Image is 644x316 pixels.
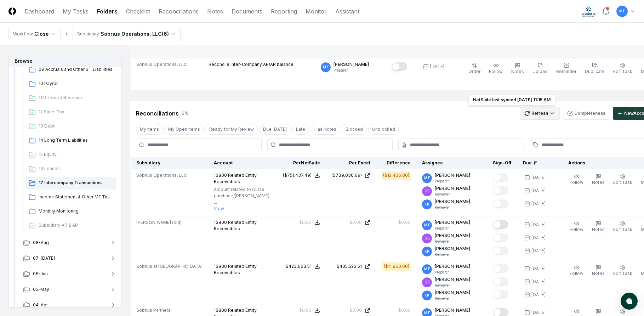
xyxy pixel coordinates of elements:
[26,120,116,133] a: 13 Debt
[487,157,517,169] th: Sign-Off
[24,7,54,16] a: Dashboard
[283,172,312,179] div: ($751,437.49)
[33,255,55,261] span: 07-[DATE]
[26,163,116,175] a: 16 Leases
[398,219,411,226] div: $0.00
[299,307,320,314] button: $0.00
[39,208,114,214] span: Monthly Monitoring
[33,271,48,277] span: 06-Jun
[337,263,362,270] div: $435,523.51
[331,219,370,226] a: $0.00
[531,265,546,272] div: [DATE]
[331,263,370,270] a: $435,523.51
[39,123,114,129] span: 13 Debt
[612,219,634,234] button: Edit Task
[259,124,291,135] button: Due Today
[489,69,503,74] span: Follow
[271,7,297,16] a: Reporting
[335,7,359,16] a: Assistant
[392,62,407,71] button: Mark complete
[26,205,116,218] a: Monthly Monitoring
[286,263,320,270] button: $423,663.51
[326,157,376,169] th: Per Excel
[612,263,634,278] button: Edit Task
[182,110,189,117] div: 6 / 6
[214,186,269,205] p: Amount related to Curae purchase/[PERSON_NAME] ...
[331,172,362,179] div: ($739,030.69)
[26,148,116,161] a: 15 Equity
[26,177,116,190] a: 17 Intercompany Transactions
[136,61,187,68] span: Sobrius Operations, LLC
[39,151,114,158] span: 15 Equity
[384,263,409,270] div: ($11,860.00)
[39,165,114,172] span: 16 Leases
[424,293,429,298] span: KK
[376,157,416,169] th: Difference
[531,309,546,316] div: [DATE]
[591,263,606,278] button: Notes
[17,297,122,313] button: 04-Apr
[592,180,605,185] span: Notes
[39,222,114,228] span: Subsidiary AR & AP
[435,179,470,184] p: Preparer
[430,63,444,70] div: [DATE]
[214,307,227,313] span: 13800
[39,109,114,115] span: 12 Sales Tax
[306,7,327,16] a: Monitor
[424,236,429,241] span: GS
[435,307,470,314] p: [PERSON_NAME]
[591,219,606,234] button: Notes
[424,310,430,316] span: MT
[424,202,429,207] span: KK
[286,263,312,270] div: $423,663.51
[299,307,312,314] div: $0.00
[26,92,116,105] a: 11 Deferred Revenue
[612,172,634,187] button: Edit Task
[435,172,470,179] p: [PERSON_NAME]
[39,180,114,186] span: 17 Intercompany Transactions
[621,293,638,310] button: atlas-launcher
[493,233,508,242] button: Mark complete
[582,6,596,17] img: Sobrius logo
[424,222,430,228] span: MT
[33,239,49,246] span: 08-Aug
[435,270,470,275] p: Preparer
[26,78,116,90] a: 10 Payroll
[17,250,122,266] button: 07-[DATE]
[39,66,114,73] span: 09 Accruals and Other ST Liabilities
[159,7,199,16] a: Reconciliations
[209,61,293,68] p: Reconcile Inter-Company AP/AR balance
[616,5,628,18] button: MT
[568,172,585,187] button: Follow
[131,157,209,169] th: Subsidiary
[570,271,583,276] span: Follow
[39,137,114,143] span: 14 Long Term Liabilities
[214,220,257,231] span: Related Entity Receivables
[435,192,470,197] p: Reviewer
[613,227,632,232] span: Edit Task
[33,302,48,308] span: 04-Apr
[531,248,546,254] div: [DATE]
[435,263,470,270] p: [PERSON_NAME]
[275,157,326,169] th: Per NetSuite
[342,124,367,135] button: Blocked
[613,271,632,276] span: Edit Task
[493,220,508,229] button: Mark complete
[435,205,470,210] p: Reviewer
[63,7,89,16] a: My Tasks
[207,7,223,16] a: Notes
[435,185,470,192] p: [PERSON_NAME]
[26,134,116,147] a: 14 Long Term Liabilities
[435,289,470,296] p: [PERSON_NAME]
[468,69,480,74] span: Order
[136,172,187,179] span: Sobrius Operations, LLC
[299,219,320,226] button: $0.00
[26,219,116,232] a: Subsidiary AR & AP
[416,157,487,169] th: Assignee
[8,7,16,15] img: Logo
[292,124,309,135] button: Late
[17,282,122,297] button: 05-May
[570,180,583,185] span: Follow
[9,54,121,67] h3: Browse
[591,172,606,187] button: Notes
